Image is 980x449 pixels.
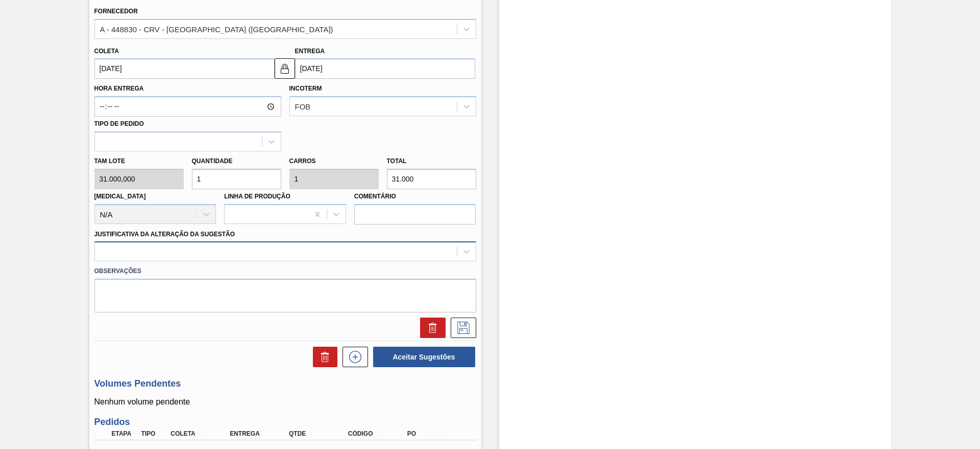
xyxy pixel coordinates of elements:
div: Qtde [286,430,353,437]
div: Excluir Sugestões [308,347,337,367]
p: Nenhum volume pendente [94,397,476,407]
div: Etapa [109,430,140,437]
label: Linha de Produção [224,193,290,200]
label: Hora Entrega [94,81,281,96]
label: Quantidade [192,158,233,165]
div: Coleta [168,430,234,437]
div: Tipo [138,430,169,437]
div: Entrega [227,430,293,437]
img: locked [279,62,291,75]
button: locked [275,58,295,79]
div: Código [346,430,412,437]
div: Salvar Sugestão [446,318,476,338]
button: Aceitar Sugestões [373,347,475,367]
div: Excluir Sugestão [415,318,446,338]
input: dd/mm/yyyy [295,58,475,79]
label: Incoterm [289,85,322,92]
input: dd/mm/yyyy [94,58,275,79]
div: Aceitar Sugestões [368,346,476,368]
label: Entrega [295,48,325,55]
label: Tipo de pedido [94,120,144,127]
label: Comentário [354,189,476,204]
label: Carros [289,158,316,165]
div: Nova sugestão [337,347,368,367]
label: Total [387,158,407,165]
div: FOB [295,102,311,111]
label: [MEDICAL_DATA] [94,193,146,200]
label: Coleta [94,48,119,55]
label: Justificativa da Alteração da Sugestão [94,231,235,238]
label: Tam lote [94,154,184,169]
h3: Volumes Pendentes [94,378,476,389]
h3: Pedidos [94,417,476,428]
label: Fornecedor [94,8,138,15]
label: Observações [94,264,476,279]
div: PO [405,430,471,437]
div: A - 448830 - CRV - [GEOGRAPHIC_DATA] ([GEOGRAPHIC_DATA]) [100,25,333,33]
